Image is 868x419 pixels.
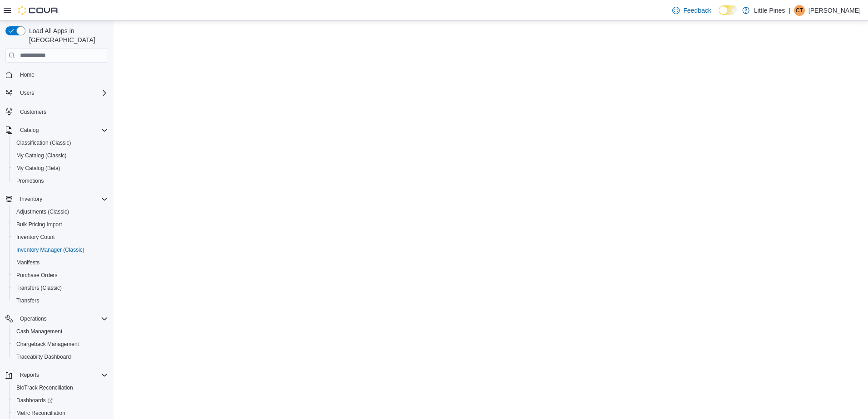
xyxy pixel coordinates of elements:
[9,205,112,218] button: Adjustments (Classic)
[9,175,112,187] button: Promotions
[16,313,108,324] span: Operations
[16,328,62,335] span: Cash Management
[16,165,60,172] span: My Catalog (Beta)
[16,106,108,117] span: Customers
[20,108,46,116] span: Customers
[16,370,108,380] span: Reports
[13,270,108,281] span: Purchase Orders
[16,125,42,136] button: Catalog
[16,297,39,304] span: Transfers
[9,294,112,307] button: Transfers
[9,325,112,338] button: Cash Management
[9,218,112,231] button: Bulk Pricing Import
[13,137,75,148] a: Classification (Classic)
[9,256,112,269] button: Manifests
[13,257,43,268] a: Manifests
[2,105,112,118] button: Customers
[13,163,108,174] span: My Catalog (Beta)
[13,326,108,337] span: Cash Management
[9,338,112,351] button: Chargeback Management
[789,5,790,16] p: |
[719,5,738,15] input: Dark Mode
[809,5,861,16] p: [PERSON_NAME]
[13,395,108,406] span: Dashboards
[13,295,108,306] span: Transfers
[13,382,77,393] a: BioTrack Reconciliation
[13,270,61,281] a: Purchase Orders
[9,162,112,175] button: My Catalog (Beta)
[13,408,69,419] a: Metrc Reconciliation
[13,219,66,230] a: Bulk Pricing Import
[20,89,34,97] span: Users
[13,244,88,255] a: Inventory Manager (Classic)
[13,206,108,217] span: Adjustments (Classic)
[13,163,64,174] a: My Catalog (Beta)
[16,272,58,279] span: Purchase Orders
[16,152,67,159] span: My Catalog (Classic)
[13,408,108,419] span: Metrc Reconciliation
[2,312,112,325] button: Operations
[16,313,50,324] button: Operations
[16,246,84,253] span: Inventory Manager (Classic)
[16,341,79,348] span: Chargeback Management
[13,150,108,161] span: My Catalog (Classic)
[16,177,44,185] span: Promotions
[20,315,47,322] span: Operations
[13,257,108,268] span: Manifests
[16,69,38,80] a: Home
[16,397,53,404] span: Dashboards
[13,351,108,362] span: Traceabilty Dashboard
[16,194,108,205] span: Inventory
[13,395,56,406] a: Dashboards
[20,71,35,78] span: Home
[754,5,785,16] p: Little Pines
[16,384,73,391] span: BioTrack Reconciliation
[13,339,83,350] a: Chargeback Management
[20,195,42,203] span: Inventory
[13,219,108,230] span: Bulk Pricing Import
[16,284,62,292] span: Transfers (Classic)
[16,221,62,228] span: Bulk Pricing Import
[794,5,805,16] div: Candace Thompson
[13,244,108,255] span: Inventory Manager (Classic)
[16,259,39,266] span: Manifests
[13,351,74,362] a: Traceabilty Dashboard
[796,5,803,16] span: CT
[13,232,59,243] a: Inventory Count
[16,139,71,146] span: Classification (Classic)
[13,206,73,217] a: Adjustments (Classic)
[13,339,108,350] span: Chargeback Management
[719,15,719,15] span: Dark Mode
[16,353,71,361] span: Traceabilty Dashboard
[9,394,112,407] a: Dashboards
[2,369,112,381] button: Reports
[2,87,112,99] button: Users
[25,26,108,44] span: Load All Apps in [GEOGRAPHIC_DATA]
[13,283,65,293] a: Transfers (Classic)
[16,208,69,215] span: Adjustments (Classic)
[9,269,112,282] button: Purchase Orders
[2,193,112,205] button: Inventory
[16,88,108,98] span: Users
[9,381,112,394] button: BioTrack Reconciliation
[2,124,112,136] button: Catalog
[13,295,43,306] a: Transfers
[13,137,108,148] span: Classification (Classic)
[16,370,43,380] button: Reports
[9,136,112,149] button: Classification (Classic)
[13,175,48,186] a: Promotions
[20,127,39,134] span: Catalog
[9,244,112,256] button: Inventory Manager (Classic)
[16,409,65,417] span: Metrc Reconciliation
[13,175,108,186] span: Promotions
[9,351,112,363] button: Traceabilty Dashboard
[9,149,112,162] button: My Catalog (Classic)
[9,231,112,244] button: Inventory Count
[16,107,50,117] a: Customers
[13,232,108,243] span: Inventory Count
[16,194,46,205] button: Inventory
[13,283,108,293] span: Transfers (Classic)
[16,125,108,136] span: Catalog
[20,371,39,379] span: Reports
[16,69,108,80] span: Home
